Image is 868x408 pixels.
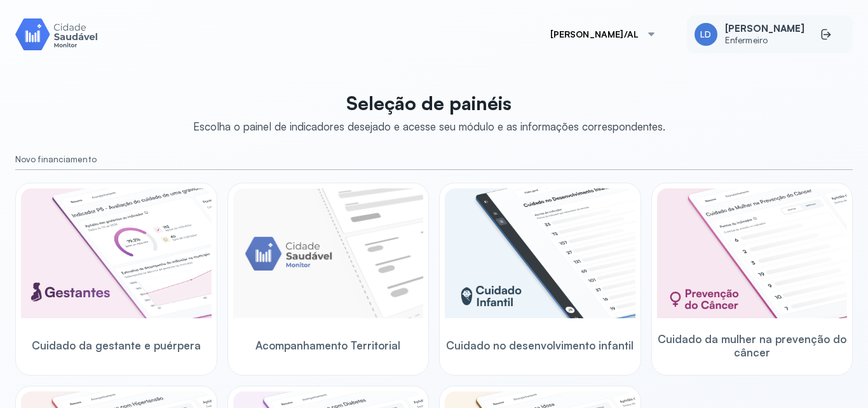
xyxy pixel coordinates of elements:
img: pregnants.png [21,188,212,318]
img: Logotipo do produto Monitor [15,16,98,52]
div: Escolha o painel de indicadores desejado e acesse seu módulo e as informações correspondentes. [193,120,665,133]
span: Cuidado no desenvolvimento infantil [446,339,634,352]
p: Seleção de painéis [193,92,665,115]
span: Acompanhamento Territorial [255,339,400,352]
span: LD [700,29,711,40]
button: [PERSON_NAME]/AL [535,22,672,47]
img: placeholder-module-ilustration.png [233,188,424,318]
img: woman-cancer-prevention-care.png [657,188,848,318]
span: [PERSON_NAME] [725,23,804,35]
img: child-development.png [445,188,635,318]
small: Novo financiamento [15,154,853,165]
span: Enfermeiro [725,35,804,46]
span: Cuidado da gestante e puérpera [32,339,201,352]
span: Cuidado da mulher na prevenção do câncer [657,332,848,360]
